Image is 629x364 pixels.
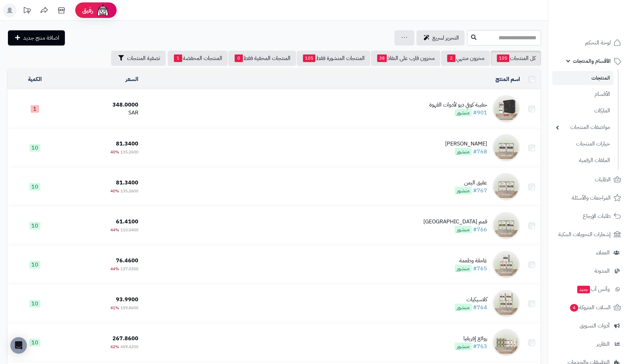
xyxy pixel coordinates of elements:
span: 1 [174,54,182,62]
span: 10 [29,261,40,269]
span: المدونة [594,266,610,276]
a: الأقسام [552,87,613,102]
a: التحرير لسريع [416,30,464,45]
span: منشور [455,304,472,311]
span: 159.8600 [120,305,138,311]
span: رفيق [82,6,93,14]
span: منشور [455,187,472,194]
span: أدوات التسويق [580,321,610,331]
span: الأقسام والمنتجات [573,56,611,66]
span: المراجعات والأسئلة [572,193,611,203]
span: العملاء [596,248,610,257]
img: غامقة وطعمة [492,251,520,279]
a: #766 [473,225,487,234]
button: تصفية المنتجات [111,51,166,66]
span: التقارير [597,339,610,349]
span: 38 [377,54,387,62]
span: 135.2600 [120,149,138,155]
span: 61.4100 [116,218,138,226]
a: المراجعات والأسئلة [552,190,625,206]
a: اضافة منتج جديد [8,30,65,45]
div: [PERSON_NAME] [445,140,487,148]
div: SAR [65,109,138,117]
div: عقيق اليمن [455,179,487,187]
span: 81.3400 [116,140,138,148]
span: 41% [110,305,119,311]
div: حقيبة كوفي ديو لأدوات القهوة [429,101,487,109]
a: كل المنتجات105 [491,51,541,66]
span: طلبات الإرجاع [583,211,611,221]
a: الكمية [28,75,42,83]
a: تحديثات المنصة [18,3,36,19]
span: 10 [29,339,40,346]
span: اضافة منتج جديد [23,34,59,42]
a: العملاء [552,244,625,261]
span: منشور [455,265,472,272]
span: 4 [570,304,578,311]
span: جديد [577,286,590,293]
span: 10 [29,300,40,307]
a: لوحة التحكم [552,34,625,51]
a: السعر [126,75,138,83]
a: #768 [473,148,487,156]
span: لوحة التحكم [585,38,611,48]
span: 76.4600 [116,256,138,265]
a: المدونة [552,263,625,279]
a: مخزون منتهي2 [441,51,490,66]
a: مواصفات المنتجات [552,120,613,135]
a: السلات المتروكة4 [552,299,625,316]
span: 40% [110,188,119,194]
div: قمم [GEOGRAPHIC_DATA] [423,218,487,226]
span: 110.0400 [120,227,138,233]
span: 10 [29,183,40,191]
a: أدوات التسويق [552,317,625,334]
a: #764 [473,303,487,312]
span: 10 [29,144,40,152]
a: المنتجات المنشورة فقط105 [297,51,370,66]
a: طلبات الإرجاع [552,208,625,224]
a: المنتجات [552,71,613,85]
img: ai-face.png [96,3,110,17]
a: الملفات الرقمية [552,153,613,168]
a: التقارير [552,336,625,352]
a: خيارات المنتجات [552,136,613,151]
a: #767 [473,186,487,195]
span: السلات المتروكة [569,303,611,312]
a: المنتجات المخفية فقط0 [228,51,296,66]
span: 135.2600 [120,188,138,194]
a: مخزون قارب على النفاذ38 [371,51,440,66]
span: 44% [110,266,119,272]
a: الماركات [552,103,613,118]
a: #763 [473,342,487,351]
img: logo-2.png [582,17,622,31]
span: 2 [447,54,455,62]
span: 267.8600 [112,334,138,343]
span: منشور [455,343,472,350]
span: تصفية المنتجات [127,54,160,62]
span: 40% [110,149,119,155]
span: 93.9900 [116,295,138,304]
img: تركيش توينز [492,134,520,162]
img: قمم إندونيسيا [492,212,520,240]
a: #901 [473,109,487,117]
a: #765 [473,264,487,273]
img: عقيق اليمن [492,173,520,201]
span: الطلبات [595,175,611,184]
a: إشعارات التحويلات البنكية [552,226,625,243]
div: غامقة وطعمة [455,257,487,265]
span: 105 [303,54,315,62]
div: 348.0000 [65,101,138,109]
img: كلاسيكيات [492,290,520,317]
a: الطلبات [552,171,625,188]
span: 0 [235,54,243,62]
span: 42% [110,344,119,350]
a: اسم المنتج [495,75,520,83]
span: التحرير لسريع [432,34,459,42]
span: 459.4200 [120,344,138,350]
div: روائع إفريقيا [455,335,487,343]
span: منشور [455,226,472,233]
img: حقيبة كوفي ديو لأدوات القهوة [492,95,520,123]
span: 44% [110,227,119,233]
span: وآتس آب [577,284,610,294]
span: 105 [497,54,509,62]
